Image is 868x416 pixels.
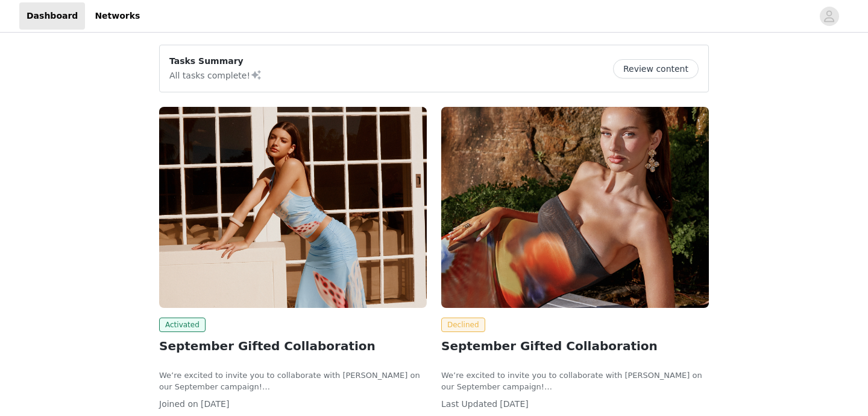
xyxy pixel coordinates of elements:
p: We’re excited to invite you to collaborate with [PERSON_NAME] on our September campaign! [159,370,427,393]
a: Dashboard [19,2,85,30]
span: Activated [159,318,206,332]
p: All tasks complete! [169,68,262,82]
span: Last Updated [441,399,497,409]
p: We’re excited to invite you to collaborate with [PERSON_NAME] on our September campaign! [441,370,709,393]
a: Networks [87,2,147,30]
span: Joined on [159,399,198,409]
span: [DATE] [201,399,229,409]
div: avatar [823,7,835,26]
span: [DATE] [500,399,528,409]
button: Review content [613,59,699,78]
h2: September Gifted Collaboration [159,337,427,355]
img: Peppermayo EU [441,107,709,308]
span: Declined [441,318,485,332]
img: Peppermayo CA [159,107,427,308]
h2: September Gifted Collaboration [441,337,709,355]
p: Tasks Summary [169,55,262,68]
